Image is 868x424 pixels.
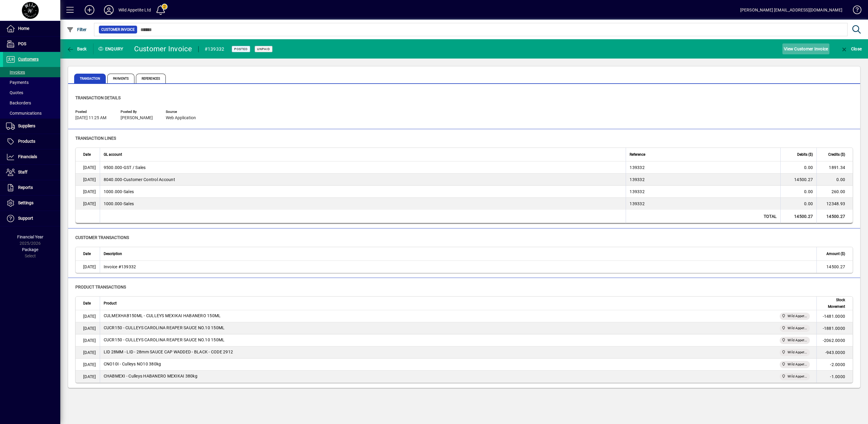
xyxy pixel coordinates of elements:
[816,210,853,223] td: 14500.27
[75,235,129,240] span: customer transactions
[788,374,807,380] span: Wild Appetite Ltd
[816,346,853,359] td: -943.0000
[6,90,23,95] span: Quotes
[18,185,33,190] span: Reports
[83,300,91,307] span: Date
[3,119,60,134] a: Suppliers
[626,174,780,186] td: 139332
[780,161,816,174] td: 0.00
[101,27,135,33] span: Customer Invoice
[234,47,248,51] span: Posted
[626,186,780,198] td: 139332
[93,44,130,54] div: Enquiry
[3,134,60,149] a: Products
[3,180,60,195] a: Reports
[780,313,810,320] span: Wild Appetite Ltd
[6,100,31,105] span: Backorders
[18,170,27,174] span: Staff
[780,337,810,344] span: Wild Appetite Ltd
[75,285,126,289] span: Product transactions
[6,80,29,85] span: Payments
[166,116,196,120] span: Web Application
[18,154,37,159] span: Financials
[3,67,60,77] a: Invoices
[3,165,60,180] a: Staff
[841,46,862,51] span: Close
[780,210,816,223] td: 14500.27
[83,151,91,158] span: Date
[816,186,853,198] td: 260.00
[104,151,122,158] span: GL account
[205,44,225,54] div: #139332
[76,310,100,322] td: [DATE]
[3,211,60,226] a: Support
[626,210,780,223] td: Total
[17,234,43,239] span: Financial Year
[75,116,106,120] span: [DATE] 11:25 AM
[18,41,26,46] span: POS
[816,261,853,273] td: 14500.27
[83,250,91,257] span: Date
[816,334,853,346] td: -2062.0000
[76,161,100,174] td: [DATE]
[76,174,100,186] td: [DATE]
[788,362,807,368] span: Wild Appetite Ltd
[18,123,35,128] span: Suppliers
[780,198,816,210] td: 0.00
[76,322,100,334] td: [DATE]
[99,5,118,15] button: Profile
[65,24,88,35] button: Filter
[134,44,192,54] div: Customer Invoice
[816,359,853,371] td: -2.0000
[257,47,270,51] span: Unpaid
[104,349,233,356] div: LID 28MM - LID - 28mm SAUCE CAP WADDED - BLACK - CODE 2912
[121,116,153,120] span: [PERSON_NAME]
[780,361,810,368] span: Wild Appetite Ltd
[626,161,780,174] td: 139332
[104,201,134,207] span: Sales
[3,196,60,211] a: Settings
[6,111,42,116] span: Communications
[76,334,100,346] td: [DATE]
[67,46,87,51] span: Back
[18,26,29,31] span: Home
[104,361,161,368] div: CNO10I - Culleys NO10 380kg
[740,5,842,15] div: [PERSON_NAME] [EMAIL_ADDRESS][DOMAIN_NAME]
[75,110,112,114] span: Posted
[626,198,780,210] td: 139332
[797,151,813,158] span: Debits ($)
[60,43,93,54] app-page-header-button: Back
[121,110,157,114] span: Posted by
[3,77,60,88] a: Payments
[788,325,807,331] span: Wild Appetite Ltd
[816,322,853,334] td: -1881.0000
[76,346,100,359] td: [DATE]
[784,44,828,54] span: View Customer Invoice
[76,261,100,273] td: [DATE]
[816,310,853,322] td: -1481.0000
[104,164,146,171] span: GST / Sales
[65,43,88,54] button: Back
[74,74,106,83] span: Transaction
[782,43,829,54] button: View Customer Invoice
[780,373,810,380] span: Wild Appetite Ltd
[118,5,151,15] div: Wild Appetite Ltd
[3,98,60,108] a: Backorders
[780,349,810,356] span: Wild Appetite Ltd
[166,110,202,114] span: Source
[3,21,60,36] a: Home
[839,43,863,54] button: Close
[67,27,87,32] span: Filter
[104,189,134,195] span: Sales
[3,108,60,118] a: Communications
[828,151,845,158] span: Credits ($)
[816,161,853,174] td: 1891.34
[136,74,166,83] span: References
[80,5,99,15] button: Add
[848,1,860,21] a: Knowledge Base
[18,57,39,62] span: Customers
[780,325,810,332] span: Wild Appetite Ltd
[100,261,817,273] td: Invoice #139332
[104,177,175,183] span: Customer Control Account
[6,70,25,75] span: Invoices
